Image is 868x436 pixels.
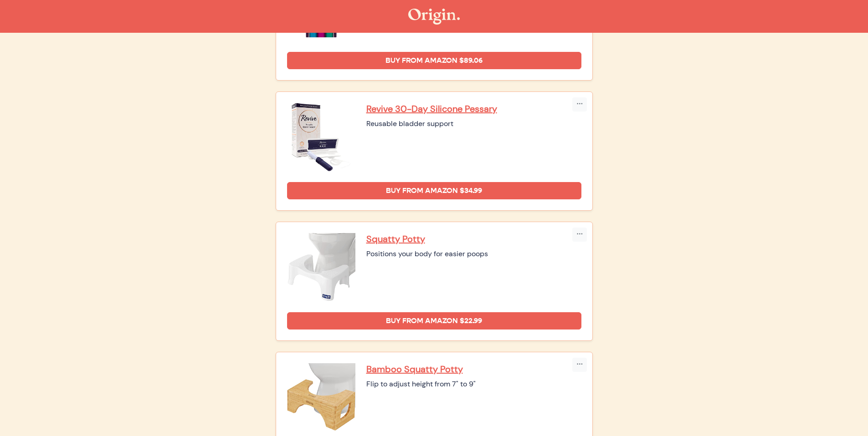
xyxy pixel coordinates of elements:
[366,363,581,375] a: Bamboo Squatty Potty
[366,103,581,115] a: Revive 30-Day Silicone Pessary
[366,233,581,245] a: Squatty Potty
[366,379,581,390] div: Flip to adjust height from 7" to 9"
[287,363,355,431] img: Bamboo Squatty Potty
[287,233,355,301] img: Squatty Potty
[366,248,581,259] div: Positions your body for easier poops
[287,52,581,69] a: Buy from Amazon $89.06
[287,312,581,330] a: Buy from Amazon $22.99
[366,118,581,129] div: Reusable bladder support
[408,9,460,25] img: The Origin Shop
[287,103,355,171] img: Revive 30-Day Silicone Pessary
[287,182,581,199] a: Buy from Amazon $34.99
